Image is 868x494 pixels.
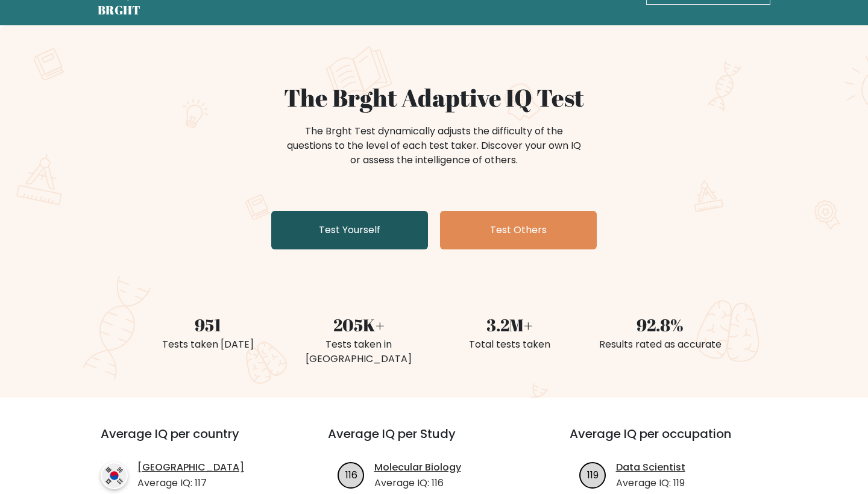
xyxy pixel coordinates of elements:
h5: BRGHT [98,3,141,17]
p: Average IQ: 116 [374,476,461,490]
h3: Average IQ per Study [328,427,541,455]
h1: The Brght Adaptive IQ Test [140,83,728,112]
a: Test Others [440,211,597,249]
div: 3.2M+ [441,312,577,337]
div: 92.8% [592,312,728,337]
img: country [101,462,128,489]
a: Data Scientist [616,460,685,475]
a: Test Yourself [271,211,428,249]
p: Average IQ: 117 [137,476,244,490]
text: 116 [345,467,357,481]
div: Tests taken [DATE] [140,337,276,352]
p: Average IQ: 119 [616,476,685,490]
text: 119 [587,467,599,481]
h3: Average IQ per country [101,427,285,455]
div: The Brght Test dynamically adjusts the difficulty of the questions to the level of each test take... [283,124,585,167]
a: Molecular Biology [374,460,461,475]
a: [GEOGRAPHIC_DATA] [137,460,244,475]
div: Tests taken in [GEOGRAPHIC_DATA] [291,337,427,366]
div: Results rated as accurate [592,337,728,352]
div: Total tests taken [441,337,577,352]
div: 951 [140,312,276,337]
h3: Average IQ per occupation [570,427,782,455]
div: 205K+ [291,312,427,337]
